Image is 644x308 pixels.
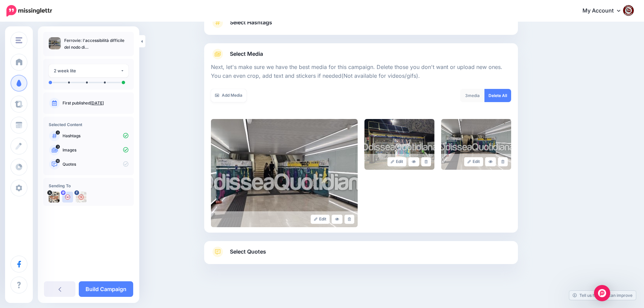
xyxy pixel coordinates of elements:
[54,67,120,75] div: 2 week lite
[56,145,60,149] span: 3
[64,37,128,51] p: Ferrovie: l'accessibilità difficile del nodo di [GEOGRAPHIC_DATA]
[63,161,128,167] p: Quotes
[63,100,128,106] p: First published
[484,89,511,102] a: Delete All
[576,3,634,19] a: My Account
[594,285,610,301] div: Open Intercom Messenger
[230,18,272,27] span: Select Hashtags
[56,131,60,135] span: 0
[63,133,128,139] p: Hashtags
[441,119,511,170] img: 269342c7d774e2c162565306bb50a6b5_large.jpg
[63,147,128,153] p: Images
[6,5,52,17] img: Missinglettr
[76,192,87,203] img: 463453305_2684324355074873_6393692129472495966_n-bsa154739.jpg
[16,37,22,43] img: menu.png
[211,89,246,102] a: Add Media
[49,192,59,203] img: uTTNWBrh-84924.jpeg
[364,119,434,170] img: efc5806f5501f76ce26be6d0be66c8e6_large.jpg
[464,157,483,166] a: Edit
[460,89,485,102] div: media
[211,17,511,35] a: Select Hashtags
[211,246,511,264] a: Select Quotes
[211,119,358,227] img: 21e4b4c2cc19cd1e337216cc6d55d1dd_large.jpg
[311,215,330,224] a: Edit
[56,159,60,163] span: 10
[49,64,128,77] button: 2 week lite
[569,291,636,300] a: Tell us how we can improve
[49,183,128,188] h4: Sending To
[49,122,128,127] h4: Selected Content
[211,49,511,60] a: Select Media
[49,37,61,49] img: 21e4b4c2cc19cd1e337216cc6d55d1dd_thumb.jpg
[230,49,263,58] span: Select Media
[230,247,266,256] span: Select Quotes
[62,192,73,203] img: user_default_image.png
[465,93,468,98] span: 3
[211,60,511,227] div: Select Media
[90,100,104,105] a: [DATE]
[387,157,407,166] a: Edit
[211,63,511,80] p: Next, let's make sure we have the best media for this campaign. Delete those you don't want or up...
